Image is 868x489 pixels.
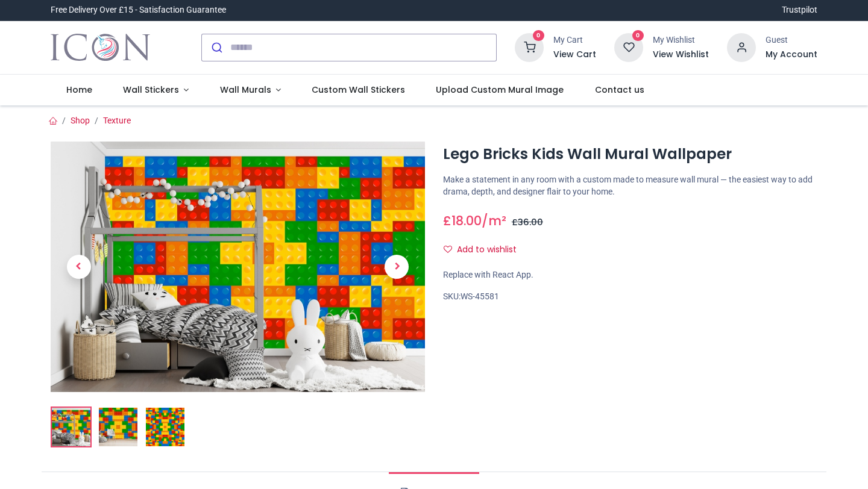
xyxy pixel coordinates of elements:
[443,269,817,281] div: Replace with React App.
[443,240,527,260] button: Add to wishlistAdd to wishlist
[146,408,184,446] img: WS-45581-03
[385,255,409,279] span: Next
[443,174,817,198] p: Make a statement in any room with a custom made to measure wall mural — the easiest way to add dr...
[553,49,596,61] a: View Cart
[766,34,817,46] div: Guest
[451,212,482,229] span: 18.00
[312,84,405,96] span: Custom Wall Stickers
[461,291,499,301] span: WS-45581
[766,49,817,61] a: My Account
[51,31,150,64] img: Icon Wall Stickers
[51,31,150,64] a: Logo of Icon Wall Stickers
[533,30,544,42] sup: 0
[443,144,817,164] h1: Lego Bricks Kids Wall Mural Wallpaper
[444,245,452,254] i: Add to wishlist
[202,34,230,61] button: Submit
[515,42,544,51] a: 0
[67,255,91,279] span: Previous
[71,116,90,125] a: Shop
[782,4,817,16] a: Trustpilot
[632,30,644,42] sup: 0
[66,84,92,96] span: Home
[614,42,643,51] a: 0
[518,216,543,228] span: 36.00
[103,116,131,125] a: Texture
[51,179,107,354] a: Previous
[52,408,90,446] img: Lego Bricks Kids Wall Mural Wallpaper
[595,84,644,96] span: Contact us
[443,212,482,229] span: £
[99,408,137,446] img: WS-45581-02
[51,142,425,392] img: Lego Bricks Kids Wall Mural Wallpaper
[107,75,204,106] a: Wall Stickers
[123,84,179,96] span: Wall Stickers
[512,216,543,228] span: £
[653,49,709,61] a: View Wishlist
[653,34,709,46] div: My Wishlist
[436,84,564,96] span: Upload Custom Mural Image
[482,212,506,229] span: /m²
[51,4,226,16] div: Free Delivery Over £15 - Satisfaction Guarantee
[204,75,297,106] a: Wall Murals
[369,179,425,354] a: Next
[553,34,596,46] div: My Cart
[443,291,817,303] div: SKU:
[220,84,271,96] span: Wall Murals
